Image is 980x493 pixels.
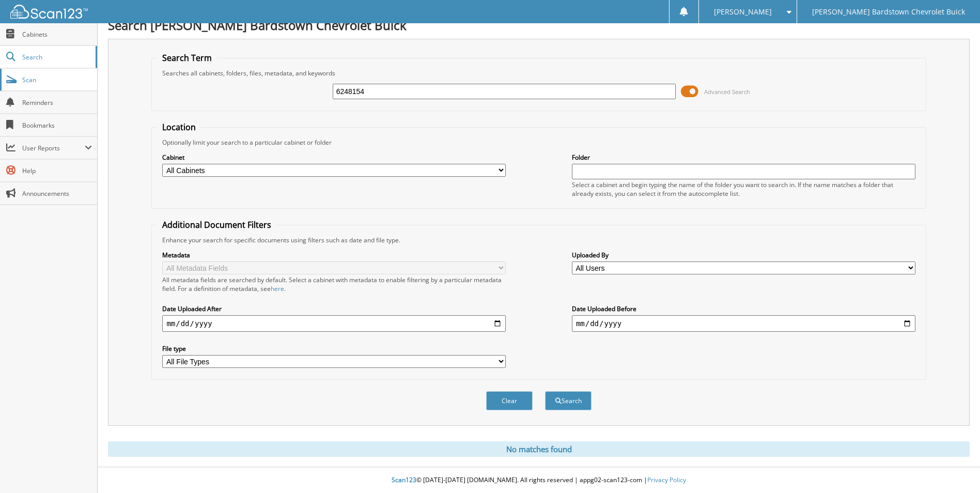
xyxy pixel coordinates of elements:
[22,144,85,152] span: User Reports
[704,88,750,96] span: Advanced Search
[22,75,92,84] span: Scan
[271,284,284,293] a: here
[22,189,92,198] span: Announcements
[928,443,980,493] iframe: Chat Widget
[157,236,920,244] div: Enhance your search for specific documents using filters such as date and file type.
[572,153,915,162] label: Folder
[108,441,970,457] div: No matches found
[486,391,533,410] button: Clear
[22,98,92,107] span: Reminders
[162,315,506,332] input: start
[157,52,217,64] legend: Search Term
[572,304,915,313] label: Date Uploaded Before
[157,69,920,78] div: Searches all cabinets, folders, files, metadata, and keywords
[162,344,506,353] label: File type
[108,17,970,34] h1: Search [PERSON_NAME] Bardstown Chevrolet Buick
[392,475,416,484] span: Scan123
[162,251,506,259] label: Metadata
[545,391,592,410] button: Search
[22,166,92,175] span: Help
[162,153,506,162] label: Cabinet
[572,180,915,198] div: Select a cabinet and begin typing the name of the folder you want to search in. If the name match...
[812,9,965,15] span: [PERSON_NAME] Bardstown Chevrolet Buick
[22,121,92,130] span: Bookmarks
[572,251,915,259] label: Uploaded By
[98,468,980,493] div: © [DATE]-[DATE] [DOMAIN_NAME]. All rights reserved | appg02-scan123-com |
[10,5,88,19] img: scan123-logo-white.svg
[22,53,90,61] span: Search
[714,9,772,15] span: [PERSON_NAME]
[157,219,276,230] legend: Additional Document Filters
[157,121,201,133] legend: Location
[572,315,915,332] input: end
[647,475,686,484] a: Privacy Policy
[22,30,92,39] span: Cabinets
[162,275,506,293] div: All metadata fields are searched by default. Select a cabinet with metadata to enable filtering b...
[162,304,506,313] label: Date Uploaded After
[157,138,920,147] div: Optionally limit your search to a particular cabinet or folder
